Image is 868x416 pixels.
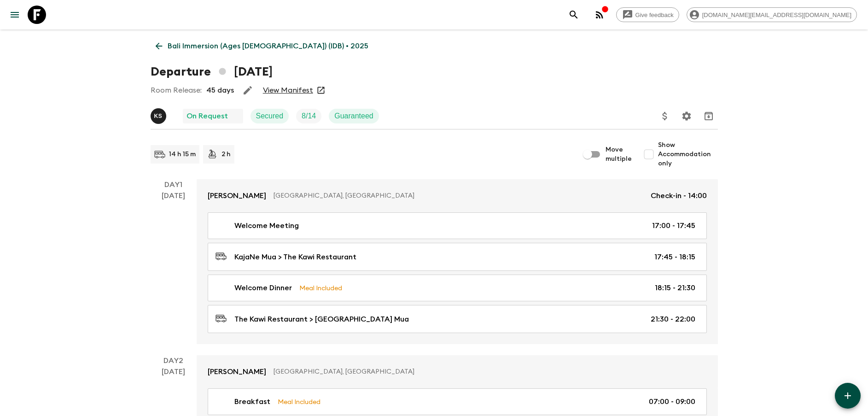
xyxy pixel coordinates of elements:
[234,220,299,231] p: Welcome Meeting
[299,283,342,293] p: Meal Included
[6,6,24,24] button: menu
[263,86,313,95] a: View Manifest
[296,109,321,123] div: Trip Fill
[274,191,643,200] p: [GEOGRAPHIC_DATA], [GEOGRAPHIC_DATA]
[649,396,695,407] p: 07:00 - 09:00
[151,63,273,81] h1: Departure [DATE]
[234,252,356,263] p: KajaNe Mua > The Kawi Restaurant
[151,85,202,96] p: Room Release:
[197,355,718,388] a: [PERSON_NAME][GEOGRAPHIC_DATA], [GEOGRAPHIC_DATA]
[162,190,185,344] div: [DATE]
[221,150,231,159] p: 2 h
[151,355,197,366] p: Day 2
[278,397,320,407] p: Meal Included
[334,111,373,122] p: Guaranteed
[151,111,168,118] span: Ketut Sunarka
[208,243,707,271] a: KajaNe Mua > The Kawi Restaurant17:45 - 18:15
[677,107,696,125] button: Settings
[302,111,316,122] p: 8 / 14
[250,109,289,123] div: Secured
[651,190,707,201] p: Check-in - 14:00
[151,179,197,190] p: Day 1
[654,252,695,263] p: 17:45 - 18:15
[208,190,266,201] p: [PERSON_NAME]
[651,314,695,325] p: 21:30 - 22:00
[197,179,718,212] a: [PERSON_NAME][GEOGRAPHIC_DATA], [GEOGRAPHIC_DATA]Check-in - 14:00
[154,112,163,120] p: K S
[616,7,679,22] a: Give feedback
[234,282,292,293] p: Welcome Dinner
[655,282,695,293] p: 18:15 - 21:30
[687,7,857,22] div: [DOMAIN_NAME][EMAIL_ADDRESS][DOMAIN_NAME]
[234,396,270,407] p: Breakfast
[186,111,228,122] p: On Request
[699,107,718,125] button: Archive (Completed, Cancelled or Unsynced Departures only)
[206,85,234,96] p: 45 days
[656,107,674,125] button: Update Price, Early Bird Discount and Costs
[169,150,196,159] p: 14 h 15 m
[151,108,168,124] button: KS
[256,111,284,122] p: Secured
[208,212,707,239] a: Welcome Meeting17:00 - 17:45
[234,314,409,325] p: The Kawi Restaurant > [GEOGRAPHIC_DATA] Mua
[697,12,856,18] span: [DOMAIN_NAME][EMAIL_ADDRESS][DOMAIN_NAME]
[168,41,368,52] p: Bali Immersion (Ages [DEMOGRAPHIC_DATA]) (IDB) • 2025
[630,12,679,18] span: Give feedback
[151,37,373,55] a: Bali Immersion (Ages [DEMOGRAPHIC_DATA]) (IDB) • 2025
[208,366,266,377] p: [PERSON_NAME]
[652,220,695,231] p: 17:00 - 17:45
[565,6,583,24] button: search adventures
[606,145,632,164] span: Move multiple
[274,367,699,376] p: [GEOGRAPHIC_DATA], [GEOGRAPHIC_DATA]
[208,305,707,333] a: The Kawi Restaurant > [GEOGRAPHIC_DATA] Mua21:30 - 22:00
[658,141,718,168] span: Show Accommodation only
[208,388,707,415] a: BreakfastMeal Included07:00 - 09:00
[208,275,707,301] a: Welcome DinnerMeal Included18:15 - 21:30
